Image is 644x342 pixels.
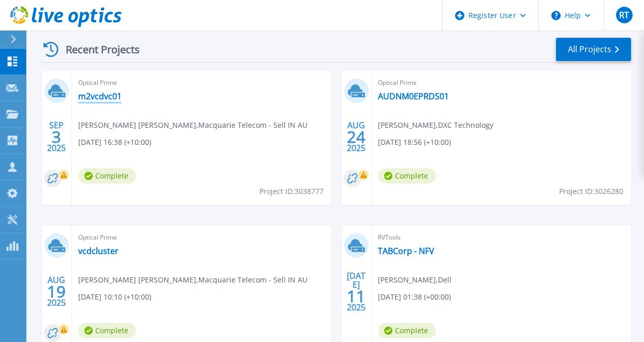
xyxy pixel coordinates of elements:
span: Complete [78,168,136,184]
span: 11 [347,292,365,301]
span: Optical Prime [78,232,325,243]
span: 3 [52,132,61,141]
span: [DATE] 16:38 (+10:00) [78,137,151,148]
span: Optical Prime [378,77,625,88]
span: [PERSON_NAME] , Dell [378,274,451,286]
span: Project ID: 3026280 [559,186,623,197]
div: [DATE] 2025 [346,273,366,310]
span: [PERSON_NAME] [PERSON_NAME] , Macquarie Telecom - Sell IN AU [78,274,308,286]
div: SEP 2025 [47,118,66,156]
span: Project ID: 3038777 [259,186,324,197]
span: RVTools [378,232,625,243]
a: m2vcdvc01 [78,91,122,101]
div: Recent Projects [40,37,154,62]
span: [DATE] 18:56 (+10:00) [378,137,451,148]
span: 24 [347,132,365,141]
span: Complete [78,323,136,338]
span: RT [619,11,629,19]
span: Optical Prime [78,77,325,88]
div: AUG 2025 [346,118,366,156]
span: [PERSON_NAME] [PERSON_NAME] , Macquarie Telecom - Sell IN AU [78,120,308,131]
span: 19 [47,287,66,296]
a: TABCorp - NFV [378,246,434,256]
span: [DATE] 10:10 (+10:00) [78,291,151,303]
span: Complete [378,168,436,184]
span: [PERSON_NAME] , DXC Technology [378,120,493,131]
div: AUG 2025 [47,273,66,310]
a: All Projects [556,38,631,61]
span: Complete [378,323,436,338]
a: AUDNM0EPRDS01 [378,91,449,101]
a: vcdcluster [78,246,119,256]
span: [DATE] 01:38 (+00:00) [378,291,451,303]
